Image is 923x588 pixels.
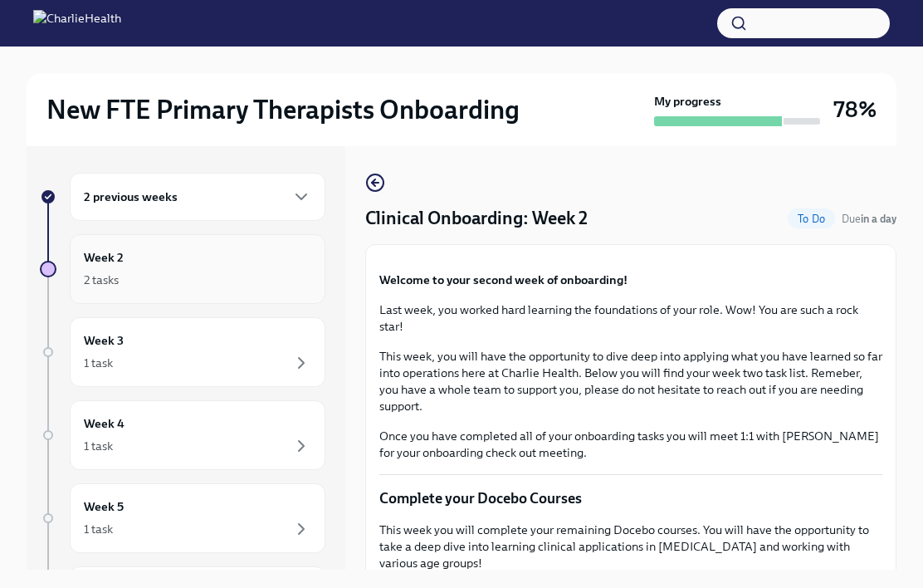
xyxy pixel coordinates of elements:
[40,234,325,304] a: Week 22 tasks
[70,173,325,221] div: 2 previous weeks
[842,211,896,227] span: September 14th, 2025 09:00
[788,213,835,225] span: To Do
[654,93,721,110] strong: My progress
[46,93,520,126] h2: New FTE Primary Therapists Onboarding
[84,272,119,288] div: 2 tasks
[842,213,896,225] span: Due
[40,317,325,387] a: Week 31 task
[861,213,896,225] strong: in a day
[84,355,113,371] div: 1 task
[84,331,124,350] h6: Week 3
[40,400,325,470] a: Week 41 task
[40,483,325,553] a: Week 51 task
[84,414,125,433] h6: Week 4
[379,428,882,461] p: Once you have completed all of your onboarding tasks you will meet 1:1 with [PERSON_NAME] for you...
[84,438,113,454] div: 1 task
[833,95,877,125] h3: 78%
[33,10,121,37] img: CharlieHealth
[365,206,588,231] h4: Clinical Onboarding: Week 2
[84,248,124,267] h6: Week 2
[379,272,628,287] strong: Welcome to your second week of onboarding!
[379,522,882,571] p: This week you will complete your remaining Docebo courses. You will have the opportunity to take ...
[84,497,124,516] h6: Week 5
[379,488,882,508] p: Complete your Docebo Courses
[84,188,178,206] h6: 2 previous weeks
[379,348,882,414] p: This week, you will have the opportunity to dive deep into applying what you have learned so far ...
[379,301,882,335] p: Last week, you worked hard learning the foundations of your role. Wow! You are such a rock star!
[84,521,113,537] div: 1 task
